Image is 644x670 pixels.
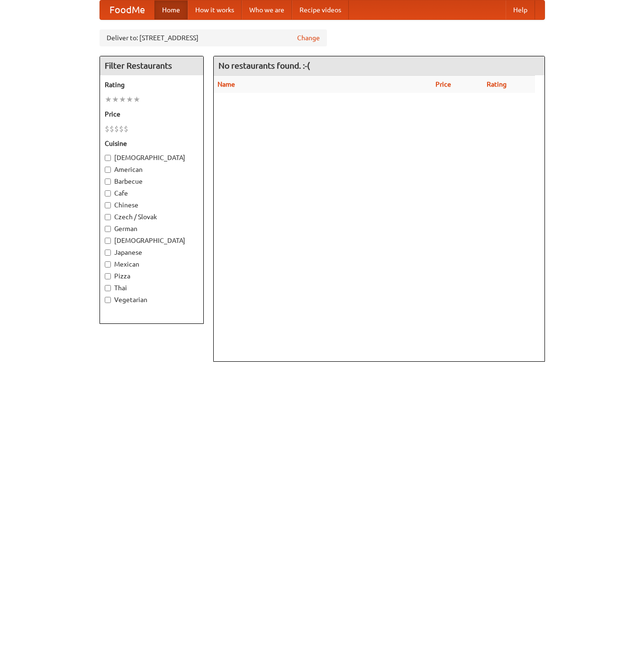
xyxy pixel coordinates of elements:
[119,124,124,134] li: $
[124,124,128,134] li: $
[105,94,112,105] li: ★
[154,0,188,19] a: Home
[105,153,199,162] label: [DEMOGRAPHIC_DATA]
[218,61,310,70] ng-pluralize: No restaurants found. :-(
[105,167,111,173] input: American
[105,124,109,134] li: $
[100,29,327,46] div: Deliver to: [STREET_ADDRESS]
[105,202,111,208] input: Chinese
[105,261,111,268] input: Mexican
[119,94,126,105] li: ★
[242,0,292,19] a: Who we are
[105,139,199,148] h5: Cuisine
[105,248,199,257] label: Japanese
[105,165,199,174] label: American
[506,0,535,19] a: Help
[100,56,203,75] h4: Filter Restaurants
[105,109,199,119] h5: Price
[487,80,507,88] a: Rating
[112,94,119,105] li: ★
[105,155,111,161] input: [DEMOGRAPHIC_DATA]
[105,200,199,210] label: Chinese
[105,285,111,291] input: Thai
[218,80,235,88] a: Name
[105,283,199,293] label: Thai
[114,124,119,134] li: $
[105,212,199,222] label: Czech / Slovak
[292,0,349,19] a: Recipe videos
[435,80,451,88] a: Price
[105,238,111,244] input: [DEMOGRAPHIC_DATA]
[105,188,199,198] label: Cafe
[126,94,133,105] li: ★
[105,80,199,89] h5: Rating
[105,177,199,186] label: Barbecue
[105,226,111,232] input: German
[105,224,199,233] label: German
[105,259,199,269] label: Mexican
[105,271,199,281] label: Pizza
[105,214,111,220] input: Czech / Slovak
[133,94,140,105] li: ★
[105,236,199,245] label: [DEMOGRAPHIC_DATA]
[105,295,199,304] label: Vegetarian
[188,0,242,19] a: How it works
[297,33,320,43] a: Change
[105,190,111,197] input: Cafe
[105,297,111,303] input: Vegetarian
[105,250,111,256] input: Japanese
[100,0,154,19] a: FoodMe
[105,179,111,185] input: Barbecue
[109,124,114,134] li: $
[105,273,111,279] input: Pizza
